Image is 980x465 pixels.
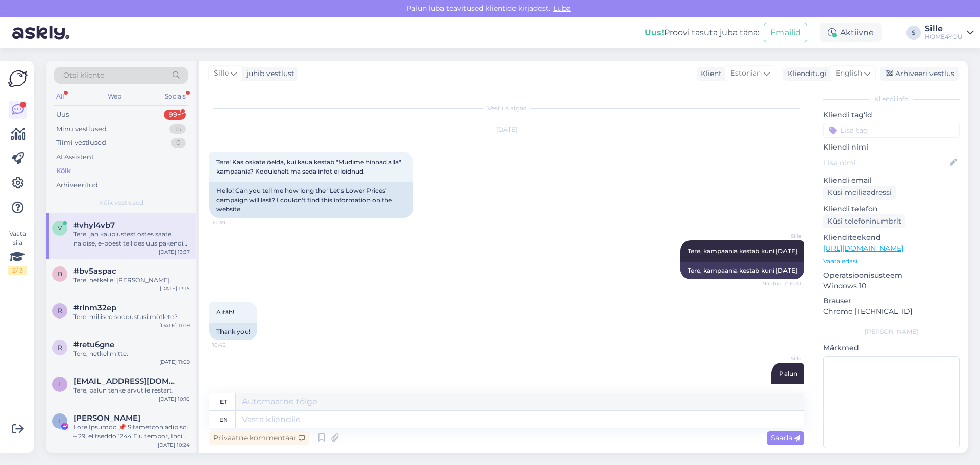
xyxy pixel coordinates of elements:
[823,123,960,138] input: Lisa tag
[823,214,905,228] div: Küsi telefoninumbrit
[56,152,94,162] div: AI Assistent
[106,90,124,103] div: Web
[216,308,234,316] span: Aitäh!
[697,68,722,79] div: Klient
[730,68,762,79] span: Estonian
[823,306,960,317] p: Chrome [TECHNICAL_ID]
[771,433,800,443] span: Saada
[159,248,190,256] div: [DATE] 13:37
[58,224,62,232] span: v
[783,68,827,79] div: Klienditugi
[823,257,960,266] p: Vaata edasi ...
[73,230,190,248] div: Tere, jah kauplustest ostes saate näidise, e-poest tellides uus pakendis laost.
[645,27,759,39] div: Proovi tasuta juba täna:
[242,68,295,79] div: juhib vestlust
[73,221,115,230] span: #vhyl4vb7
[823,142,960,153] p: Kliendi nimi
[823,281,960,291] p: Windows 10
[823,175,960,186] p: Kliendi email
[216,158,403,175] span: Tere! Kas oskate öelda, kui kaua kestab "Mudime hinnad alla" kampaania? Kodulehelt ma seda infot ...
[159,322,190,329] div: [DATE] 11:09
[925,25,974,41] a: SilleHOME4YOU
[823,204,960,214] p: Kliendi telefon
[73,413,140,423] span: Linda Desmond Nkosi
[214,68,229,79] span: Sille
[159,358,190,366] div: [DATE] 11:09
[212,218,251,226] span: 10:39
[925,33,963,41] div: HOME4YOU
[688,247,797,255] span: Tere, kampaania kestab kuni [DATE]
[73,349,190,358] div: Tere, hetkel mitte.
[209,323,257,340] div: Thank you!
[823,110,960,120] p: Kliendi tag'id
[680,262,804,279] div: Tere, kampaania kestab kuni [DATE]
[158,441,190,449] div: [DATE] 10:24
[56,166,71,176] div: Kõik
[8,229,27,275] div: Vaata siia
[823,296,960,306] p: Brauser
[212,341,251,349] span: 10:42
[73,377,180,386] span: lalamisasha@gmail.com
[8,69,28,88] img: Askly Logo
[209,431,309,445] div: Privaatne kommentaar
[8,266,27,275] div: 2 / 3
[56,138,106,148] div: Tiimi vestlused
[209,125,804,134] div: [DATE]
[58,417,62,425] span: L
[63,70,104,81] span: Otsi kliente
[58,344,62,351] span: r
[219,411,228,428] div: en
[73,312,190,322] div: Tere, millised soodustusi mõtlete?
[925,25,963,33] div: Sille
[169,124,186,134] div: 15
[163,90,188,103] div: Socials
[823,186,896,200] div: Küsi meiliaadressi
[823,243,903,253] a: [URL][DOMAIN_NAME]
[56,110,69,120] div: Uus
[209,182,413,218] div: Hello! Can you tell me how long the "Let's Lower Prices" campaign will last? I couldn't find this...
[209,104,804,113] div: Vestlus algas
[99,198,143,207] span: Kõik vestlused
[56,124,107,134] div: Minu vestlused
[764,23,807,42] button: Emailid
[73,266,116,276] span: #bv5aspac
[779,370,797,377] span: Palun
[73,276,190,285] div: Tere, hetkel ei [PERSON_NAME].
[164,110,186,120] div: 99+
[906,26,921,40] div: S
[171,138,186,148] div: 0
[58,380,62,388] span: l
[645,28,664,37] b: Uus!
[73,340,114,349] span: #retu6gne
[763,355,801,362] span: Sille
[820,23,882,42] div: Aktiivne
[159,395,190,403] div: [DATE] 10:10
[823,342,960,353] p: Märkmed
[823,270,960,281] p: Operatsioonisüsteem
[762,280,801,287] span: Nähtud ✓ 10:41
[56,180,98,190] div: Arhiveeritud
[763,232,801,240] span: Sille
[73,386,190,395] div: Tere, palun tehke arvutile restart.
[54,90,66,103] div: All
[823,327,960,336] div: [PERSON_NAME]
[73,303,116,312] span: #rlnm32ep
[58,307,62,314] span: r
[880,67,959,81] div: Arhiveeri vestlus
[550,4,574,13] span: Luba
[836,68,862,79] span: English
[73,423,190,441] div: Lore Ipsumdo 📌 Sitametcon adipisci – 29. elitseddo 1244 Eiu tempor, Incid utlabo etdol magn aliqu...
[160,285,190,292] div: [DATE] 13:15
[824,157,948,168] input: Lisa nimi
[220,393,227,410] div: et
[58,270,62,278] span: b
[823,94,960,104] div: Kliendi info
[823,232,960,243] p: Klienditeekond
